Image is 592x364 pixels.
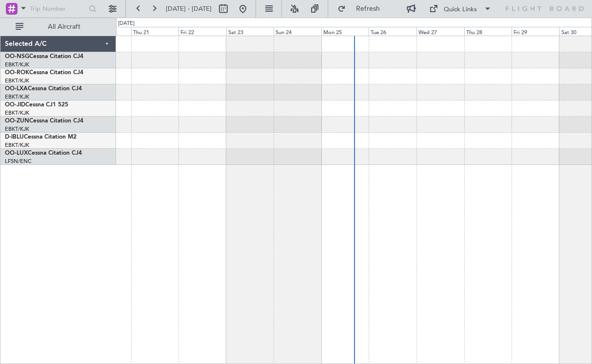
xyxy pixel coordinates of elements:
button: All Aircraft [11,19,106,35]
span: OO-LXA [5,86,28,92]
div: Thu 28 [464,27,512,36]
div: [DATE] [118,20,135,28]
span: OO-ROK [5,70,29,76]
button: Quick Links [424,1,496,17]
button: Refresh [333,1,392,17]
span: [DATE] - [DATE] [166,4,212,13]
a: EBKT/KJK [5,125,29,133]
div: Mon 25 [321,27,369,36]
a: EBKT/KJK [5,61,29,68]
div: Sun 24 [274,27,321,36]
div: Sat 23 [226,27,274,36]
input: Trip Number [30,1,86,16]
a: OO-LXACessna Citation CJ4 [5,86,82,92]
a: OO-JIDCessna CJ1 525 [5,102,68,108]
span: OO-NSG [5,54,29,60]
div: Fri 29 [512,27,559,36]
a: OO-ZUNCessna Citation CJ4 [5,118,83,124]
div: Wed 27 [416,27,464,36]
a: EBKT/KJK [5,142,29,149]
div: Quick Links [444,5,477,15]
a: OO-LUXCessna Citation CJ4 [5,150,82,156]
a: OO-NSGCessna Citation CJ4 [5,54,83,60]
div: Tue 26 [369,27,416,36]
span: All Aircraft [25,23,103,30]
span: Refresh [348,5,389,12]
a: EBKT/KJK [5,77,29,84]
a: D-IBLUCessna Citation M2 [5,134,77,140]
a: EBKT/KJK [5,93,29,101]
span: OO-JID [5,102,25,108]
a: EBKT/KJK [5,109,29,117]
a: OO-ROKCessna Citation CJ4 [5,70,83,76]
div: Fri 22 [178,27,226,36]
span: OO-LUX [5,150,28,156]
span: OO-ZUN [5,118,29,124]
div: Thu 21 [131,27,179,36]
a: LFSN/ENC [5,158,32,165]
span: D-IBLU [5,134,24,140]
